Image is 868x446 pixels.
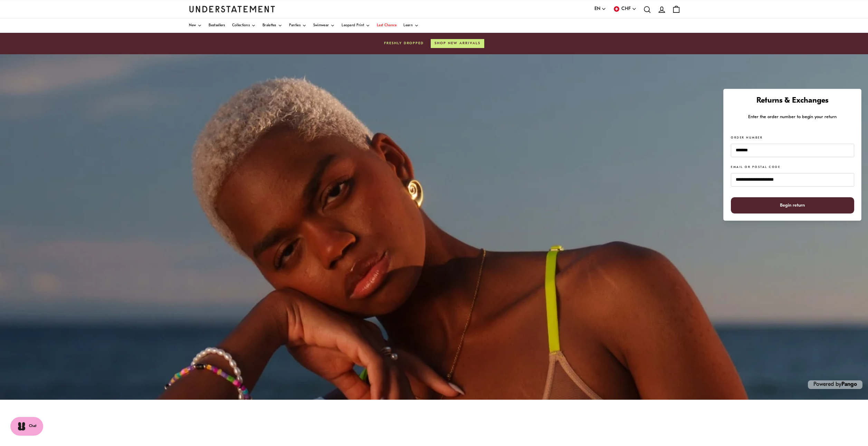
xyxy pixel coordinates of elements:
span: Leopard Print [342,24,364,27]
span: Collections [232,24,250,27]
button: CHF [613,5,637,13]
h1: Returns & Exchanges [731,96,854,106]
a: Panties [289,18,306,33]
span: New [189,24,196,27]
a: Swimwear [313,18,335,33]
a: Understatement Homepage [189,6,275,12]
a: Bestsellers [209,18,225,33]
a: Leopard Print [342,18,370,33]
p: Enter the order number to begin your return [731,113,854,121]
a: Freshly droppedShop new arrivals [189,39,679,48]
span: Panties [289,24,301,27]
span: CHF [621,5,631,13]
span: Swimwear [313,24,329,27]
label: Order Number [731,136,763,140]
a: Collections [232,18,256,33]
span: EN [594,5,600,13]
label: Email or Postal Code [731,165,780,170]
a: Last Chance [377,18,397,33]
span: Learn [403,24,413,27]
a: Learn [403,18,419,33]
span: Bestsellers [209,24,225,27]
span: Freshly dropped [384,41,424,46]
button: Shop new arrivals [431,39,484,48]
p: Powered by [808,380,862,389]
span: Last Chance [377,24,397,27]
span: Begin return [780,198,805,213]
button: Begin return [731,197,854,213]
button: Chat [10,417,43,436]
a: Pango [841,382,857,387]
button: EN [594,5,606,13]
span: Chat [29,424,36,429]
a: Bralettes [263,18,282,33]
span: Bralettes [263,24,276,27]
a: New [189,18,202,33]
